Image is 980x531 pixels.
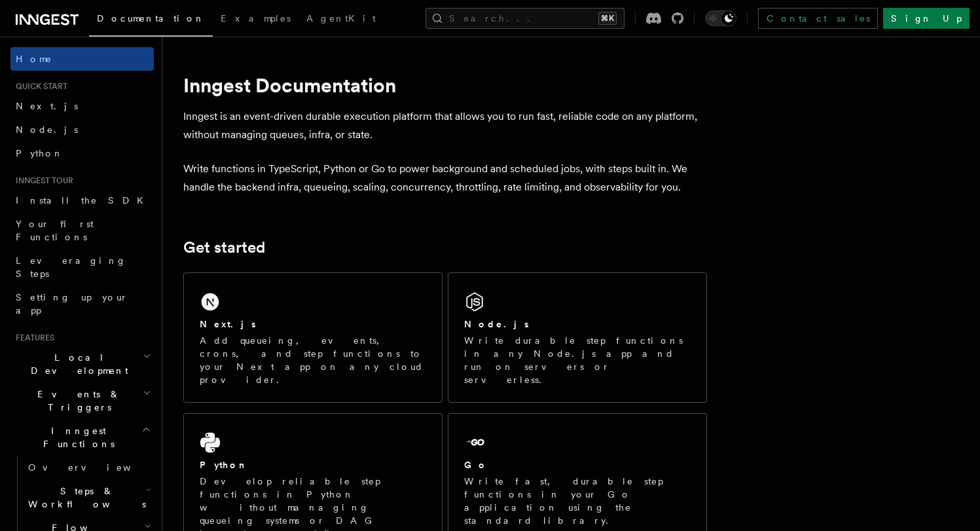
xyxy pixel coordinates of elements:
[10,333,54,343] span: Features
[213,4,299,35] a: Examples
[464,318,529,331] h2: Node.js
[598,12,617,25] kbd: ⌘K
[10,175,73,186] span: Inngest tour
[883,8,970,29] a: Sign Up
[10,141,154,165] a: Python
[10,47,154,71] a: Home
[28,462,163,473] span: Overview
[183,272,443,403] a: Next.jsAdd queueing, events, crons, and step functions to your Next app on any cloud provider.
[16,292,128,316] span: Setting up your app
[10,189,154,212] a: Install the SDK
[464,458,488,471] h2: Go
[16,255,126,279] span: Leveraging Steps
[464,334,691,386] p: Write durable step functions in any Node.js app and run on servers or serverless.
[23,479,154,516] button: Steps & Workflows
[23,485,146,511] span: Steps & Workflows
[10,419,154,456] button: Inngest Functions
[16,124,78,135] span: Node.js
[200,318,256,331] h2: Next.js
[448,272,707,403] a: Node.jsWrite durable step functions in any Node.js app and run on servers or serverless.
[10,249,154,285] a: Leveraging Steps
[183,107,707,144] p: Inngest is an event-driven durable execution platform that allows you to run fast, reliable code ...
[16,101,78,111] span: Next.js
[16,195,151,206] span: Install the SDK
[10,382,154,419] button: Events & Triggers
[23,456,154,479] a: Overview
[10,346,154,382] button: Local Development
[89,4,213,37] a: Documentation
[10,81,67,92] span: Quick start
[10,424,141,450] span: Inngest Functions
[10,388,143,414] span: Events & Triggers
[16,148,64,158] span: Python
[10,94,154,118] a: Next.js
[16,52,52,65] span: Home
[758,8,878,29] a: Contact sales
[426,8,625,29] button: Search...⌘K
[200,458,248,471] h2: Python
[183,73,707,97] h1: Inngest Documentation
[10,118,154,141] a: Node.js
[10,285,154,322] a: Setting up your app
[16,219,94,242] span: Your first Functions
[705,10,736,26] button: Toggle dark mode
[306,13,376,24] span: AgentKit
[464,475,691,527] p: Write fast, durable step functions in your Go application using the standard library.
[299,4,384,35] a: AgentKit
[10,212,154,249] a: Your first Functions
[200,334,426,386] p: Add queueing, events, crons, and step functions to your Next app on any cloud provider.
[97,13,205,24] span: Documentation
[221,13,291,24] span: Examples
[183,238,265,257] a: Get started
[183,160,707,196] p: Write functions in TypeScript, Python or Go to power background and scheduled jobs, with steps bu...
[10,351,143,377] span: Local Development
